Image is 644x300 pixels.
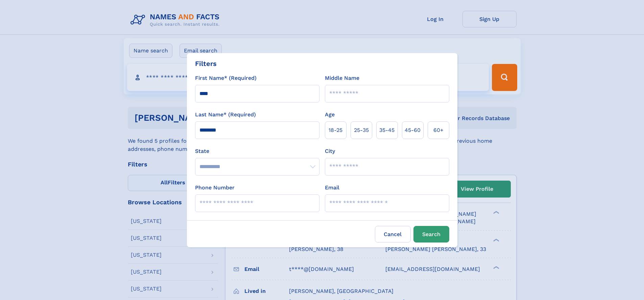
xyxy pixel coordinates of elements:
[379,126,395,134] span: 35‑45
[195,59,217,69] div: Filters
[375,226,411,243] label: Cancel
[413,226,449,243] button: Search
[405,126,421,134] span: 45‑60
[195,111,256,119] label: Last Name* (Required)
[195,184,235,192] label: Phone Number
[325,111,335,119] label: Age
[195,74,257,82] label: First Name* (Required)
[325,184,339,192] label: Email
[433,126,444,134] span: 60+
[195,147,319,155] label: State
[325,147,335,155] label: City
[329,126,342,134] span: 18‑25
[325,74,359,82] label: Middle Name
[354,126,369,134] span: 25‑35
